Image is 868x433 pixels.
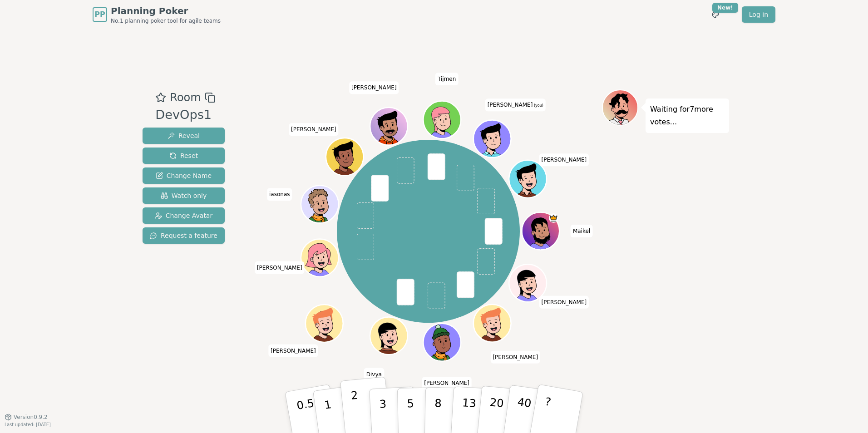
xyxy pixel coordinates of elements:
span: Last updated: [DATE] [5,422,51,427]
p: Waiting for 7 more votes... [650,103,725,128]
span: PP [94,9,105,20]
span: Planning Poker [111,5,221,17]
span: Reset [169,151,198,160]
div: DevOps1 [155,106,215,124]
span: (you) [533,103,543,108]
span: Click to change your name [255,261,305,274]
span: Click to change your name [267,188,292,201]
button: Version0.9.2 [5,413,48,421]
span: Request a feature [150,231,217,240]
span: Click to change your name [539,153,589,166]
span: Watch only [161,191,207,200]
button: Add as favourite [155,89,166,106]
button: Click to change your avatar [474,121,510,157]
span: Click to change your name [349,81,399,94]
button: Reveal [143,128,225,144]
span: Click to change your name [485,98,546,111]
span: Click to change your name [435,73,458,85]
span: Click to change your name [364,368,384,381]
span: Click to change your name [289,123,339,136]
a: PPPlanning PokerNo.1 planning poker tool for agile teams [93,5,221,25]
span: Click to change your name [490,351,540,364]
span: No.1 planning poker tool for agile teams [111,17,221,25]
span: Reveal [168,131,200,140]
span: Change Name [156,171,212,180]
span: Room [170,89,201,106]
button: Change Avatar [143,207,225,224]
div: New! [712,3,738,13]
span: Maikel is the host [548,213,558,223]
button: Request a feature [143,227,225,244]
a: Log in [742,6,775,23]
button: Change Name [143,167,225,184]
span: Version 0.9.2 [14,413,48,421]
span: Click to change your name [422,377,472,389]
button: Reset [143,148,225,164]
span: Click to change your name [571,225,592,237]
span: Change Avatar [155,211,213,220]
button: Watch only [143,187,225,204]
span: Click to change your name [268,344,318,357]
span: Click to change your name [539,296,589,309]
button: New! [707,6,724,23]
